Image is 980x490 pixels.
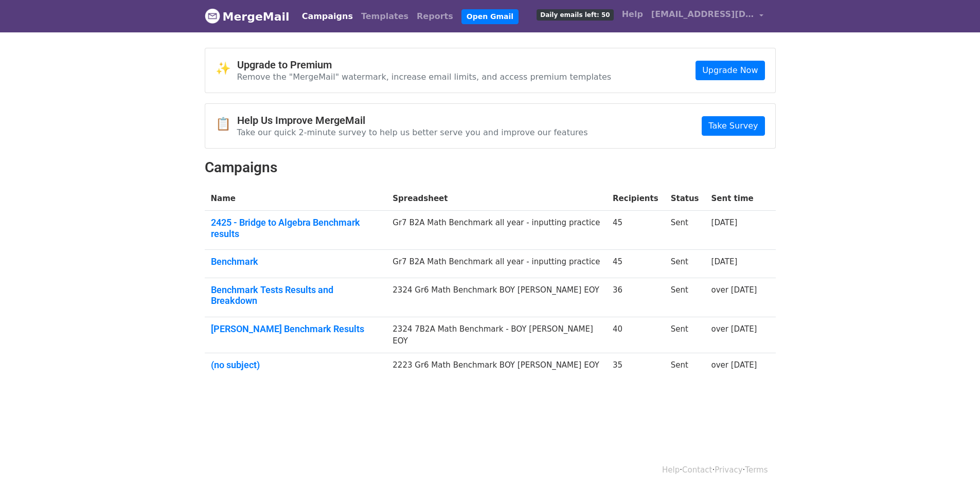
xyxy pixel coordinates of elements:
[298,6,357,27] a: Campaigns
[386,250,607,278] td: Gr7 B2A Math Benchmark all year - inputting practice
[665,211,705,250] td: Sent
[711,257,738,266] a: [DATE]
[386,187,607,211] th: Spreadsheet
[607,278,665,317] td: 36
[237,114,588,126] h4: Help Us Improve MergeMail
[665,317,705,353] td: Sent
[211,256,381,267] a: Benchmark
[237,71,612,82] p: Remove the "MergeMail" watermark, increase email limits, and access premium templates
[682,465,712,475] a: Contact
[665,353,705,381] td: Sent
[205,6,290,27] a: MergeMail
[607,317,665,353] td: 40
[216,61,237,76] span: ✨
[711,285,757,295] a: over [DATE]
[205,187,387,211] th: Name
[205,8,220,24] img: MergeMail logo
[211,217,381,239] a: 2425 - Bridge to Algebra Benchmark results
[745,465,768,475] a: Terms
[647,4,768,28] a: [EMAIL_ADDRESS][DOMAIN_NAME]
[357,6,413,27] a: Templates
[665,187,705,211] th: Status
[618,4,647,25] a: Help
[696,61,764,80] a: Upgrade Now
[211,323,381,335] a: [PERSON_NAME] Benchmark Results
[711,360,757,370] a: over [DATE]
[662,465,680,475] a: Help
[929,441,980,490] iframe: Chat Widget
[386,278,607,317] td: 2324 Gr6 Math Benchmark BOY [PERSON_NAME] EOY
[705,187,763,211] th: Sent time
[413,6,457,27] a: Reports
[386,353,607,381] td: 2223 Gr6 Math Benchmark BOY [PERSON_NAME] EOY
[237,127,588,138] p: Take our quick 2-minute survey to help us better serve you and improve our features
[237,59,612,71] h4: Upgrade to Premium
[386,211,607,250] td: Gr7 B2A Math Benchmark all year - inputting practice
[665,278,705,317] td: Sent
[711,324,757,334] a: over [DATE]
[211,284,381,306] a: Benchmark Tests Results and Breakdown
[532,4,617,25] a: Daily emails left: 50
[461,9,519,24] a: Open Gmail
[607,187,665,211] th: Recipients
[537,9,613,21] span: Daily emails left: 50
[651,8,754,21] span: [EMAIL_ADDRESS][DOMAIN_NAME]
[665,250,705,278] td: Sent
[205,159,776,176] h2: Campaigns
[607,250,665,278] td: 45
[607,353,665,381] td: 35
[386,317,607,353] td: 2324 7B2A Math Benchmark - BOY [PERSON_NAME] EOY
[715,465,742,475] a: Privacy
[711,218,738,227] a: [DATE]
[216,117,237,132] span: 📋
[702,116,764,136] a: Take Survey
[607,211,665,250] td: 45
[211,359,381,371] a: (no subject)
